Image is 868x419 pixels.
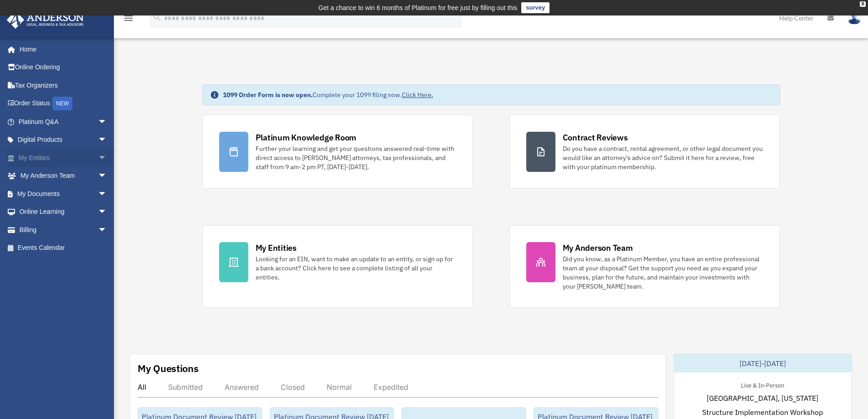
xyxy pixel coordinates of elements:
[702,407,823,418] span: Structure Implementation Workshop
[202,225,473,308] a: My Entities Looking for an EIN, want to make an update to an entity, or sign up for a bank accoun...
[281,383,305,392] div: Closed
[521,2,550,13] a: survey
[6,203,121,221] a: Online Learningarrow_drop_down
[563,242,633,253] div: My Anderson Team
[256,144,456,171] div: Further your learning and get your questions answered real-time with direct access to [PERSON_NAM...
[6,221,121,239] a: Billingarrow_drop_down
[256,242,297,253] div: My Entities
[52,97,72,110] div: NEW
[374,383,408,392] div: Expedited
[6,113,121,131] a: Platinum Q&Aarrow_drop_down
[4,11,87,29] img: Anderson Advisors Platinum Portal
[225,383,259,392] div: Answered
[123,13,134,24] i: menu
[509,225,780,308] a: My Anderson Team Did you know, as a Platinum Member, you have an entire professional team at your...
[674,354,852,372] div: [DATE]-[DATE]
[563,144,763,171] div: Do you have a contract, rental agreement, or other legal document you would like an attorney's ad...
[6,131,121,149] a: Digital Productsarrow_drop_down
[98,113,116,131] span: arrow_drop_down
[563,132,628,143] div: Contract Reviews
[509,115,780,189] a: Contract Reviews Do you have a contract, rental agreement, or other legal document you would like...
[402,91,433,99] a: Click Here.
[138,383,146,392] div: All
[327,383,352,392] div: Normal
[202,115,473,189] a: Platinum Knowledge Room Further your learning and get your questions answered real-time with dire...
[98,221,116,239] span: arrow_drop_down
[256,254,456,282] div: Looking for an EIN, want to make an update to an entity, or sign up for a bank account? Click her...
[6,40,116,58] a: Home
[168,383,203,392] div: Submitted
[318,2,518,13] div: Get a chance to win 6 months of Platinum for free just by filling out this
[98,149,116,167] span: arrow_drop_down
[707,393,818,403] span: [GEOGRAPHIC_DATA], [US_STATE]
[223,91,313,99] strong: 1099 Order Form is now open.
[98,185,116,203] span: arrow_drop_down
[734,380,791,389] div: Live & In-Person
[563,254,763,291] div: Did you know, as a Platinum Member, you have an entire professional team at your disposal? Get th...
[6,149,121,167] a: My Entitiesarrow_drop_down
[6,185,121,203] a: My Documentsarrow_drop_down
[6,76,121,94] a: Tax Organizers
[6,94,121,113] a: Order StatusNEW
[123,16,134,24] a: menu
[6,239,121,257] a: Events Calendar
[223,90,433,99] div: Complete your 1099 filing now.
[6,58,121,77] a: Online Ordering
[847,11,861,25] img: User Pic
[152,12,162,22] i: search
[6,167,121,185] a: My Anderson Teamarrow_drop_down
[98,167,116,186] span: arrow_drop_down
[98,131,116,150] span: arrow_drop_down
[860,1,866,7] div: close
[138,362,199,375] div: My Questions
[98,203,116,222] span: arrow_drop_down
[256,132,357,143] div: Platinum Knowledge Room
